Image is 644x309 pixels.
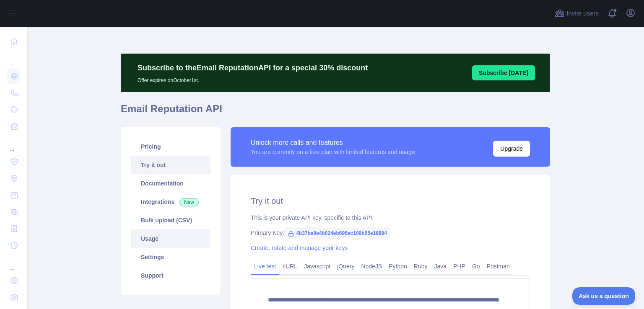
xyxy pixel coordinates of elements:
[131,229,210,248] a: Usage
[131,193,210,211] a: Integrations New
[138,62,368,74] p: Subscribe to the Email Reputation API for a special 30 % discount
[131,174,210,193] a: Documentation
[131,266,210,285] a: Support
[251,214,530,222] div: This is your private API key, specific to this API.
[7,50,20,67] div: ...
[566,9,599,18] span: Invite users
[7,136,20,152] div: ...
[131,156,210,174] a: Try it out
[121,102,550,122] h1: Email Reputation API
[493,141,530,157] button: Upgrade
[469,260,483,273] a: Go
[553,7,600,20] button: Invite users
[385,260,410,273] a: Python
[450,260,469,273] a: PHP
[138,74,368,84] p: Offer expires on October 1st.
[7,255,20,271] div: ...
[483,260,513,273] a: Postman
[131,211,210,229] a: Bulk upload (CSV)
[251,245,348,251] a: Create, rotate and manage your keys
[410,260,431,273] a: Ruby
[251,148,415,156] div: You are currently on a free plan with limited features and usage
[301,260,334,273] a: Javascript
[358,260,385,273] a: NodeJS
[431,260,450,273] a: Java
[284,227,390,239] span: 4b37be9e4b024eb696ac109b05e18894
[334,260,358,273] a: jQuery
[131,137,210,156] a: Pricing
[131,248,210,266] a: Settings
[251,138,415,148] div: Unlock more calls and features
[572,287,636,305] iframe: Toggle Customer Support
[179,198,199,206] span: New
[251,260,279,273] a: Live test
[472,65,535,80] button: Subscribe [DATE]
[279,260,301,273] a: cURL
[251,195,530,207] h2: Try it out
[251,229,530,237] div: Primary Key:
